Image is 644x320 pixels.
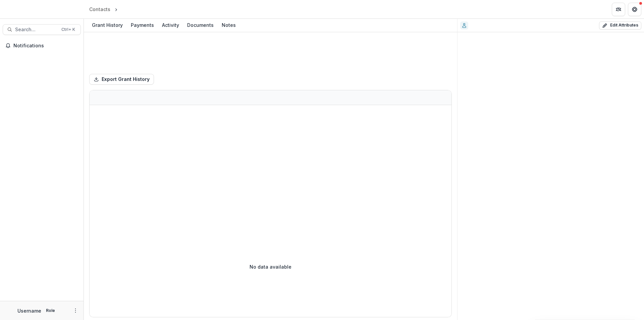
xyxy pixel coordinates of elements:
[87,4,113,14] a: Contacts
[17,307,41,314] p: Username
[71,307,79,315] button: More
[89,20,125,30] div: Grant History
[219,19,238,32] a: Notes
[44,308,57,314] p: Role
[128,19,157,32] a: Payments
[599,21,641,30] button: Edit Attributes
[13,43,78,49] span: Notifications
[250,263,291,270] p: No data available
[89,6,110,13] div: Contacts
[60,26,76,33] div: Ctrl + K
[184,20,216,30] div: Documents
[87,4,148,14] nav: breadcrumb
[184,19,216,32] a: Documents
[159,19,182,32] a: Activity
[3,24,81,35] button: Search...
[89,74,154,85] button: Export Grant History
[128,20,157,30] div: Payments
[612,3,625,16] button: Partners
[3,40,81,51] button: Notifications
[15,27,57,33] span: Search...
[628,3,641,16] button: Get Help
[89,19,125,32] a: Grant History
[219,20,238,30] div: Notes
[159,20,182,30] div: Activity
